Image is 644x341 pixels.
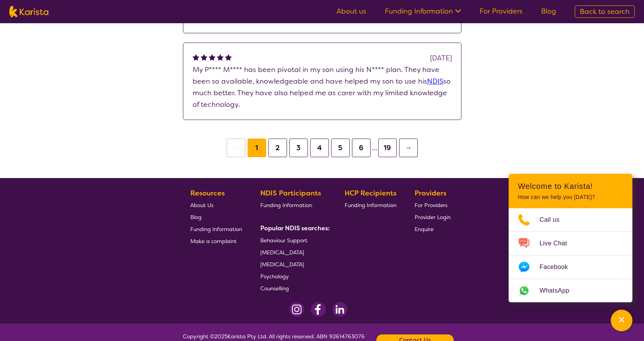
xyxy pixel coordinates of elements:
[378,139,397,157] button: 19
[430,52,452,64] div: [DATE]
[345,199,396,211] a: Funding Information
[540,214,569,226] span: Call us
[580,7,630,16] span: Back to search
[540,285,579,296] span: WhatsApp
[480,7,523,16] a: For Providers
[260,224,330,232] b: Popular NDIS searches:
[332,302,347,317] img: LinkedIn
[190,223,242,235] a: Funding Information
[518,182,623,191] h2: Welcome to Karista!
[541,7,556,16] a: Blog
[260,258,327,270] a: [MEDICAL_DATA]
[415,211,451,223] a: Provider Login
[509,208,632,302] ul: Choose channel
[415,202,448,209] span: For Providers
[193,54,199,60] img: fullstar
[260,273,289,280] span: Psychology
[190,235,242,247] a: Make a complaint
[352,139,371,157] button: 6
[372,143,377,153] span: …
[345,202,396,209] span: Funding Information
[415,188,446,198] b: Providers
[268,139,287,157] button: 2
[260,261,304,268] span: [MEDICAL_DATA]
[209,54,215,60] img: fullstar
[260,282,327,294] a: Counselling
[217,54,224,60] img: fullstar
[9,6,48,17] img: Karista logo
[201,54,207,60] img: fullstar
[331,139,350,157] button: 5
[190,238,237,245] span: Make a complaint
[611,310,632,331] button: Channel Menu
[190,199,242,211] a: About Us
[190,226,242,233] span: Funding Information
[540,238,576,249] span: Live Chat
[415,214,451,221] span: Provider Login
[540,261,577,273] span: Facebook
[260,270,327,282] a: Psychology
[337,7,366,16] a: About us
[345,188,396,198] b: HCP Recipients
[575,5,635,18] a: Back to search
[193,64,452,110] p: My P**** M**** has been pivotal in my son using his N**** plan. They have been so available, know...
[415,223,451,235] a: Enquire
[311,302,326,317] img: Facebook
[289,139,308,157] button: 3
[509,174,632,302] div: Channel Menu
[227,139,245,157] button: ←
[399,139,418,157] button: →
[260,202,312,209] span: Funding Information
[509,279,632,302] a: Web link opens in a new tab.
[289,302,304,317] img: Instagram
[190,188,225,198] b: Resources
[260,234,327,246] a: Behaviour Support
[260,199,327,211] a: Funding Information
[415,226,434,233] span: Enquire
[518,194,623,200] p: How can we help you [DATE]?
[415,199,451,211] a: For Providers
[427,77,443,86] a: NDIS
[310,139,329,157] button: 4
[225,54,232,60] img: fullstar
[385,7,461,16] a: Funding Information
[260,188,321,198] b: NDIS Participants
[260,246,327,258] a: [MEDICAL_DATA]
[190,211,242,223] a: Blog
[190,214,202,221] span: Blog
[190,202,214,209] span: About Us
[260,249,304,256] span: [MEDICAL_DATA]
[260,237,307,244] span: Behaviour Support
[260,285,289,292] span: Counselling
[248,139,266,157] button: 1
